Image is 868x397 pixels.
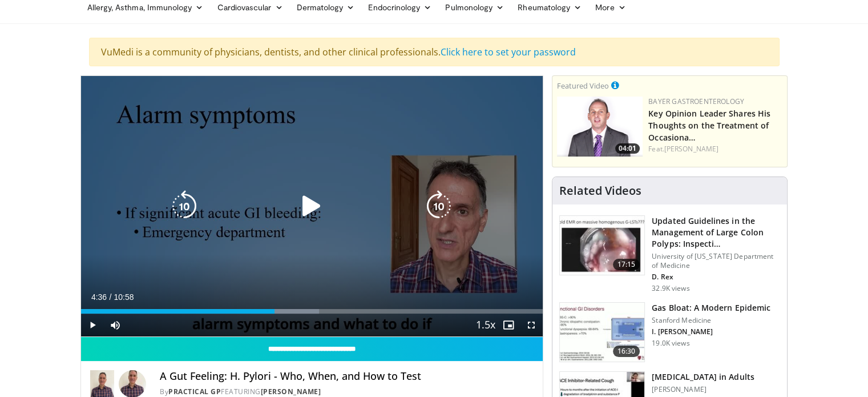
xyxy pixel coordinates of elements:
[557,81,609,91] small: Featured Video
[520,314,543,336] button: Fullscreen
[613,259,640,270] span: 17:15
[81,309,543,314] div: Progress Bar
[114,292,134,302] span: 10:58
[664,144,718,154] a: [PERSON_NAME]
[648,97,744,106] a: Bayer Gastroenterology
[160,387,534,397] div: By FEATURING
[560,216,644,275] img: dfcfcb0d-b871-4e1a-9f0c-9f64970f7dd8.150x105_q85_crop-smart_upscale.jpg
[110,292,112,302] span: /
[160,370,534,383] h4: A Gut Feeling: H. Pylori - Who, When, and How to Test
[559,302,780,363] a: 16:30 Gas Bloat: A Modern Epidemic Stanford Medicine I. [PERSON_NAME] 19.0K views
[652,327,770,336] p: I. [PERSON_NAME]
[89,38,780,66] div: VuMedi is a community of physicians, dentists, and other clinical professionals.
[613,346,640,357] span: 16:30
[652,284,689,293] p: 32.9K views
[81,314,104,336] button: Play
[652,302,770,314] h3: Gas Bloat: A Modern Epidemic
[168,387,221,396] a: Practical GP
[497,314,520,336] button: Enable picture-in-picture mode
[557,97,643,157] a: 04:01
[652,385,754,394] p: [PERSON_NAME]
[557,97,643,157] img: 9828b8df-38ad-4333-b93d-bb657251ca89.png.150x105_q85_crop-smart_upscale.png
[652,371,754,383] h3: [MEDICAL_DATA] in Adults
[559,184,641,198] h4: Related Videos
[652,316,770,325] p: Stanford Medicine
[615,143,640,154] span: 04:01
[652,339,689,348] p: 19.0K views
[560,303,644,362] img: 480ec31d-e3c1-475b-8289-0a0659db689a.150x105_q85_crop-smart_upscale.jpg
[652,252,780,270] p: University of [US_STATE] Department of Medicine
[260,387,321,396] a: [PERSON_NAME]
[474,314,497,336] button: Playback Rate
[104,314,127,336] button: Mute
[648,108,770,143] a: Key Opinion Leader Shares His Thoughts on the Treatment of Occasiona…
[91,292,107,302] span: 4:36
[648,144,782,154] div: Feat.
[652,272,780,282] p: D. Rex
[81,76,543,337] video-js: Video Player
[559,215,780,293] a: 17:15 Updated Guidelines in the Management of Large Colon Polyps: Inspecti… University of [US_STA...
[441,46,576,58] a: Click here to set your password
[652,215,780,250] h3: Updated Guidelines in the Management of Large Colon Polyps: Inspecti…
